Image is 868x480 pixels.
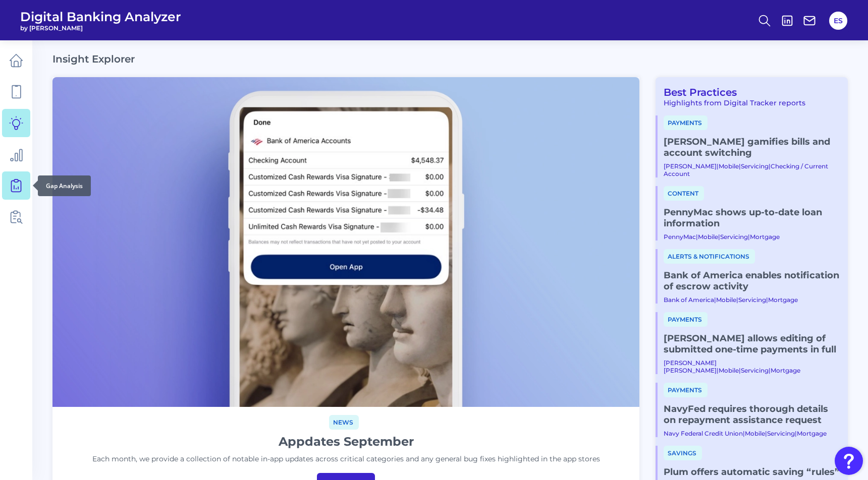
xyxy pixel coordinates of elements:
span: | [769,367,771,374]
h1: Appdates September [279,434,414,450]
a: Content [664,189,704,198]
a: Mortgage [750,233,780,241]
span: | [718,233,720,241]
a: Mobile [698,233,718,241]
a: Alerts & Notifications [664,252,755,261]
a: Bank of America enables notification of escrow activity [664,270,840,292]
span: | [765,430,767,437]
a: NavyFed requires thorough details on repayment assistance request [664,403,840,426]
a: Payments [664,118,708,127]
span: Digital Banking Analyzer [20,9,181,24]
span: | [739,162,741,170]
span: Payments [664,312,708,327]
h2: Insight Explorer [52,53,135,65]
a: Mobile [716,296,736,304]
a: Mortgage [768,296,798,304]
img: bannerImg [52,77,639,407]
div: Highlights from Digital Tracker reports [656,98,840,107]
a: Servicing [738,296,766,304]
a: [PERSON_NAME] [664,162,717,170]
div: Gap Analysis [38,175,91,196]
a: Checking / Current Account [664,162,828,177]
span: Payments [664,115,708,130]
a: Best Practices [656,86,737,98]
p: Each month, we provide a collection of notable in-app updates across critical categories and any ... [92,454,600,465]
a: [PERSON_NAME] gamifies bills and account switching [664,136,840,158]
a: News [329,417,359,427]
span: | [714,296,716,304]
button: Open Resource Center [835,447,863,475]
span: | [717,162,719,170]
a: [PERSON_NAME] [PERSON_NAME] [664,359,717,374]
a: Mobile [719,162,739,170]
span: | [743,430,745,437]
a: Mobile [719,367,739,374]
span: | [748,233,750,241]
span: | [739,367,741,374]
a: Plum offers automatic saving “rules”​ [664,466,840,477]
span: Alerts & Notifications [664,249,755,264]
span: Savings [664,446,702,460]
a: Servicing [741,367,769,374]
span: | [717,367,719,374]
a: Savings [664,448,702,457]
a: PennyMac shows up-to-date loan information [664,207,840,229]
a: Bank of America [664,296,714,304]
a: Mobile [745,430,765,437]
span: | [696,233,698,241]
a: Mortgage [771,367,800,374]
a: Servicing [720,233,748,241]
span: News [329,415,359,430]
a: Payments [664,385,708,394]
a: Navy Federal Credit Union [664,430,743,437]
span: Content [664,186,704,201]
span: | [736,296,738,304]
a: Servicing [741,162,769,170]
a: Payments [664,315,708,324]
a: [PERSON_NAME] allows editing of submitted one-time payments in full [664,333,840,355]
a: Mortgage [797,430,827,437]
span: | [766,296,768,304]
span: Payments [664,383,708,397]
span: | [795,430,797,437]
a: Servicing [767,430,795,437]
a: PennyMac [664,233,696,241]
button: ES [829,12,847,30]
span: by [PERSON_NAME] [20,24,181,32]
span: | [769,162,771,170]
